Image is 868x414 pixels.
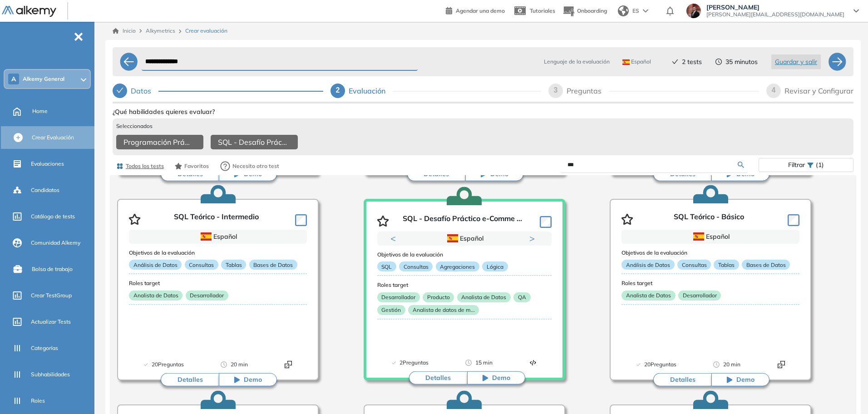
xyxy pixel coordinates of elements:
[447,234,458,242] img: ESP
[349,84,393,98] div: Evaluación
[152,360,184,369] span: 20 Preguntas
[775,57,817,67] span: Guardar y salir
[171,158,212,174] button: Favoritos
[622,58,651,65] span: Español
[715,59,722,65] span: clock-circle
[31,318,71,326] span: Actualizar Tests
[232,162,279,170] span: Necesito otro test
[129,280,307,286] h3: Roles target
[473,246,481,247] button: 3
[399,261,433,271] p: Consultas
[31,160,64,168] span: Evaluaciones
[11,75,16,83] span: A
[185,260,218,270] p: Consultas
[678,291,721,301] p: Desarrollador
[161,373,219,387] button: Detalles
[126,162,164,170] span: Todos los tests
[218,137,287,148] span: SQL - Desafío Práctico e-Commerce
[544,58,610,66] span: Lenguaje de la evaluación
[201,232,212,241] img: ESP
[621,291,675,301] p: Analista de Datos
[399,358,429,367] span: 2 Preguntas
[131,84,158,98] div: Datos
[186,291,228,301] p: Desarrollador
[31,344,58,352] span: Categorías
[32,265,73,273] span: Bolsa de trabajo
[548,84,759,98] div: 3Preguntas
[766,84,853,98] div: 4Revisar y Configurar
[621,280,799,286] h3: Roles target
[644,360,676,369] span: 20 Preguntas
[219,373,277,387] button: Demo
[674,212,744,226] p: SQL Teórico - Básico
[174,212,259,226] p: SQL Teórico - Intermedio
[816,158,824,172] span: (1)
[336,86,340,94] span: 2
[113,84,323,98] div: Datos
[216,157,283,175] button: Necesito otro test
[706,11,844,18] span: [PERSON_NAME][EMAIL_ADDRESS][DOMAIN_NAME]
[463,246,470,247] button: 2
[123,137,192,148] span: Programación Práctica
[618,5,629,16] img: world
[446,5,505,15] a: Agendar una demo
[403,214,522,228] p: SQL - Desafío Práctico e-Comme ...
[377,305,405,315] p: Gestión
[113,27,136,35] a: Inicio
[436,261,479,271] p: Agregaciones
[2,6,56,17] img: Logo
[622,59,630,65] img: ESP
[116,87,123,94] span: check
[632,7,639,15] span: ES
[725,57,758,67] span: 35 minutos
[714,260,739,270] p: Tablas
[682,57,702,67] span: 2 tests
[530,7,555,14] span: Tutoriales
[677,260,711,270] p: Consultas
[31,397,45,405] span: Roles
[184,162,209,170] span: Favoritos
[113,107,215,117] span: ¿Qué habilidades quieres evaluar?
[116,122,153,130] span: Seleccionados
[249,260,297,270] p: Bases de Datos
[467,371,525,385] button: Demo
[409,233,520,243] div: Español
[784,84,853,98] div: Revisar y Configurar
[185,27,227,35] span: Crear evaluación
[492,374,510,383] span: Demo
[377,282,552,288] h3: Roles target
[475,358,493,367] span: 15 min
[409,371,467,385] button: Detalles
[513,292,530,302] p: QA
[129,260,182,270] p: Análisis de Datos
[529,234,538,243] button: Next
[456,7,505,14] span: Agendar una demo
[482,261,508,271] p: Lógica
[31,370,70,379] span: Subhabilidades
[448,246,459,247] button: 1
[643,9,648,13] img: arrow
[621,260,674,270] p: Análisis de Datos
[231,360,248,369] span: 20 min
[377,261,396,271] p: SQL
[554,86,558,94] span: 3
[285,361,292,368] img: Format test logo
[771,54,821,69] button: Guardar y salir
[706,4,844,11] span: [PERSON_NAME]
[31,186,59,194] span: Candidatos
[742,260,790,270] p: Bases de Datos
[621,250,799,256] h3: Objetivos de la evaluación
[529,359,537,366] img: Format test logo
[377,292,420,302] p: Desarrollador
[672,59,678,65] span: check
[562,1,607,21] button: Onboarding
[23,75,64,83] span: Alkemy General
[772,86,776,94] span: 4
[129,250,307,256] h3: Objetivos de la evaluación
[31,239,80,247] span: Comunidad Alkemy
[377,251,552,258] h3: Objetivos de la evaluación
[567,84,609,98] div: Preguntas
[146,27,175,34] span: Alkymetrics
[705,309,868,414] iframe: Chat Widget
[788,158,805,172] span: Filtrar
